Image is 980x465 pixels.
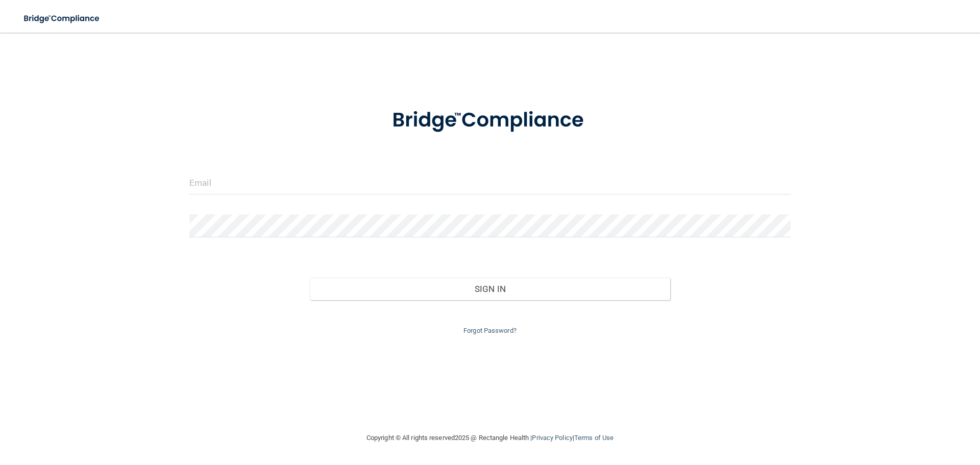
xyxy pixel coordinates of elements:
[304,422,676,454] div: Copyright © All rights reserved 2025 @ Rectangle Health | |
[310,278,671,300] button: Sign In
[371,94,609,147] img: bridge_compliance_login_screen.278c3ca4.svg
[574,434,614,442] a: Terms of Use
[189,172,791,194] input: Email
[463,327,517,334] a: Forgot Password?
[15,8,109,29] img: bridge_compliance_login_screen.278c3ca4.svg
[532,434,572,442] a: Privacy Policy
